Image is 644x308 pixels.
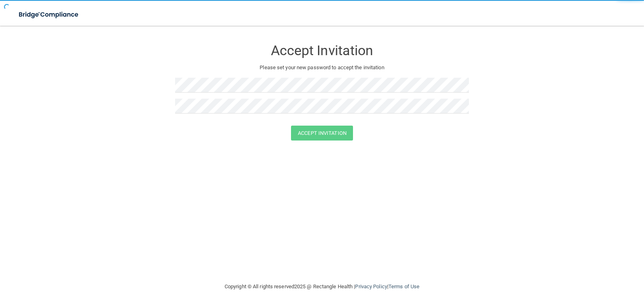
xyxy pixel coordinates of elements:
[175,274,469,300] div: Copyright © All rights reserved 2025 @ Rectangle Health | |
[291,126,353,141] button: Accept Invitation
[12,6,86,23] img: bridge_compliance_login_screen.278c3ca4.svg
[175,43,469,58] h3: Accept Invitation
[388,283,419,289] a: Terms of Use
[355,283,387,289] a: Privacy Policy
[181,63,463,72] p: Please set your new password to accept the invitation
